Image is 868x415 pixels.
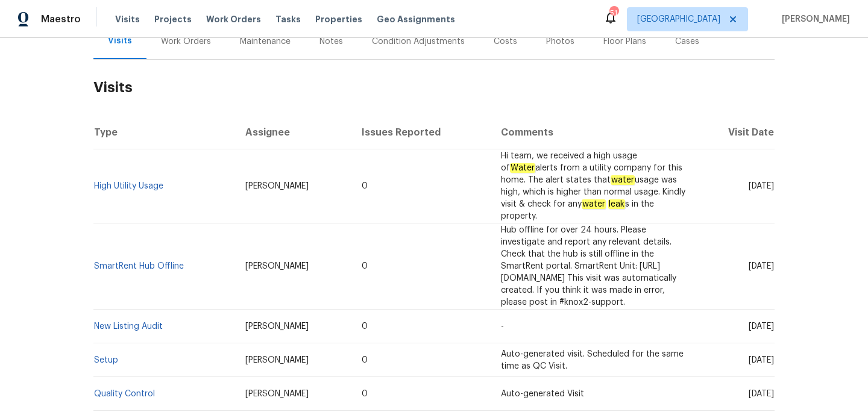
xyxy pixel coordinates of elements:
span: [PERSON_NAME] [245,390,309,398]
th: Type [93,116,236,149]
span: [GEOGRAPHIC_DATA] [637,13,720,25]
div: Photos [546,36,574,48]
span: [DATE] [749,390,774,398]
div: 51 [609,7,618,19]
span: Visits [115,13,140,25]
a: New Listing Audit [94,322,163,331]
h2: Visits [93,60,775,116]
span: Projects [154,13,192,25]
span: [PERSON_NAME] [777,13,850,25]
span: 0 [362,182,368,190]
span: Auto-generated Visit [501,390,584,398]
span: Geo Assignments [377,13,455,25]
span: Hub offline for over 24 hours. Please investigate and report any relevant details. Check that the... [501,226,676,307]
div: Costs [494,36,517,48]
div: Maintenance [240,36,291,48]
a: Quality Control [94,390,155,398]
span: 0 [362,390,368,398]
span: 0 [362,322,368,331]
em: Water [510,163,535,173]
span: [DATE] [749,356,774,364]
span: [PERSON_NAME] [245,356,309,364]
div: Notes [319,36,343,48]
span: 0 [362,262,368,270]
em: water [611,175,635,185]
div: Condition Adjustments [372,36,465,48]
span: Properties [315,13,362,25]
span: - [501,322,504,331]
span: [PERSON_NAME] [245,182,309,190]
div: Cases [675,36,699,48]
span: [DATE] [749,322,774,331]
a: SmartRent Hub Offline [94,262,184,270]
span: [PERSON_NAME] [245,262,309,270]
th: Issues Reported [352,116,491,149]
a: Setup [94,356,118,364]
span: Maestro [41,13,81,25]
span: [PERSON_NAME] [245,322,309,331]
span: [DATE] [749,182,774,190]
em: water [582,199,606,209]
div: Work Orders [161,36,211,48]
span: Auto-generated visit. Scheduled for the same time as QC Visit. [501,350,684,370]
a: High Utility Usage [94,182,163,190]
em: leak [608,199,625,209]
th: Comments [491,116,696,149]
span: [DATE] [749,262,774,270]
span: Tasks [275,15,301,23]
th: Visit Date [696,116,775,149]
div: Visits [108,35,132,47]
div: Floor Plans [603,36,646,48]
th: Assignee [236,116,353,149]
span: Work Orders [206,13,261,25]
span: 0 [362,356,368,364]
span: Hi team, we received a high usage of alerts from a utility company for this home. The alert state... [501,152,685,220]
